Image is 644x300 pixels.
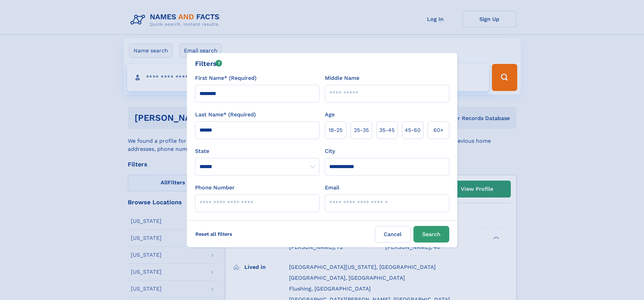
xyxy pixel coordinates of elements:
[325,184,339,192] label: Email
[379,126,395,134] span: 35‑45
[195,184,235,192] label: Phone Number
[325,147,335,155] label: City
[191,226,237,242] label: Reset all filters
[405,126,421,134] span: 45‑60
[375,226,411,243] label: Cancel
[195,74,257,82] label: First Name* (Required)
[413,226,449,243] button: Search
[433,126,444,134] span: 60+
[325,74,359,82] label: Middle Name
[195,147,319,155] label: State
[354,126,369,134] span: 25‑35
[329,126,342,134] span: 18‑25
[195,59,222,69] div: Filters
[325,111,335,119] label: Age
[195,111,256,119] label: Last Name* (Required)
